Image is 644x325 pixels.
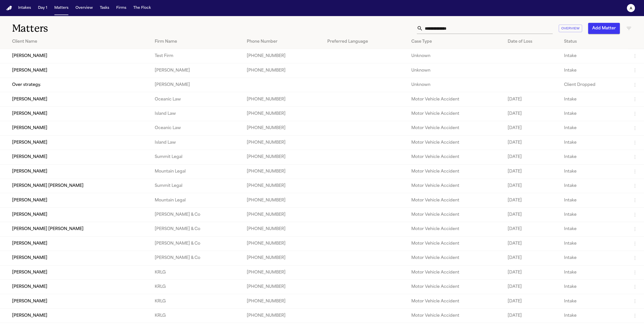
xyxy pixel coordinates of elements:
[560,78,628,92] td: Client Dropped
[151,265,243,280] td: KRLG
[560,106,628,121] td: Intake
[151,49,243,63] td: Test Firm
[504,135,560,150] td: [DATE]
[560,150,628,164] td: Intake
[407,150,504,164] td: Motor Vehicle Accident
[560,49,628,63] td: Intake
[151,164,243,179] td: Mountain Legal
[504,92,560,106] td: [DATE]
[131,4,153,13] a: The Flock
[243,135,323,150] td: [PHONE_NUMBER]
[243,121,323,135] td: [PHONE_NUMBER]
[243,308,323,323] td: [PHONE_NUMBER]
[560,193,628,207] td: Intake
[407,78,504,92] td: Unknown
[504,121,560,135] td: [DATE]
[243,207,323,222] td: [PHONE_NUMBER]
[411,39,500,45] div: Case Type
[151,236,243,251] td: [PERSON_NAME] & Co
[16,4,33,13] button: Intakes
[560,179,628,193] td: Intake
[243,265,323,280] td: [PHONE_NUMBER]
[243,164,323,179] td: [PHONE_NUMBER]
[327,39,403,45] div: Preferred Language
[151,150,243,164] td: Summit Legal
[151,222,243,236] td: [PERSON_NAME] & Co
[560,222,628,236] td: Intake
[407,121,504,135] td: Motor Vehicle Accident
[504,265,560,280] td: [DATE]
[559,25,582,32] button: Overview
[151,207,243,222] td: [PERSON_NAME] & Co
[12,22,199,35] h1: Matters
[155,39,239,45] div: Firm Name
[588,23,620,34] button: Add Matter
[243,179,323,193] td: [PHONE_NUMBER]
[151,135,243,150] td: Island Law
[98,4,111,13] button: Tasks
[504,308,560,323] td: [DATE]
[151,92,243,106] td: Oceanic Law
[247,39,319,45] div: Phone Number
[504,294,560,308] td: [DATE]
[407,207,504,222] td: Motor Vehicle Accident
[151,308,243,323] td: KRLG
[243,106,323,121] td: [PHONE_NUMBER]
[151,294,243,308] td: KRLG
[407,251,504,265] td: Motor Vehicle Accident
[504,150,560,164] td: [DATE]
[6,6,12,11] a: Home
[73,4,95,13] a: Overview
[504,193,560,207] td: [DATE]
[243,294,323,308] td: [PHONE_NUMBER]
[407,49,504,63] td: Unknown
[560,265,628,280] td: Intake
[151,193,243,207] td: Mountain Legal
[243,63,323,78] td: [PHONE_NUMBER]
[151,280,243,294] td: KRLG
[560,236,628,251] td: Intake
[36,4,49,13] button: Day 1
[407,92,504,106] td: Motor Vehicle Accident
[151,251,243,265] td: [PERSON_NAME] & Co
[6,6,12,11] img: Finch Logo
[560,308,628,323] td: Intake
[504,251,560,265] td: [DATE]
[407,164,504,179] td: Motor Vehicle Accident
[504,106,560,121] td: [DATE]
[243,49,323,63] td: [PHONE_NUMBER]
[560,63,628,78] td: Intake
[407,236,504,251] td: Motor Vehicle Accident
[151,179,243,193] td: Summit Legal
[407,294,504,308] td: Motor Vehicle Accident
[12,39,147,45] div: Client Name
[243,92,323,106] td: [PHONE_NUMBER]
[504,179,560,193] td: [DATE]
[560,251,628,265] td: Intake
[407,193,504,207] td: Motor Vehicle Accident
[560,280,628,294] td: Intake
[508,39,556,45] div: Date of Loss
[407,63,504,78] td: Unknown
[504,236,560,251] td: [DATE]
[560,121,628,135] td: Intake
[243,251,323,265] td: [PHONE_NUMBER]
[243,236,323,251] td: [PHONE_NUMBER]
[52,4,70,13] button: Matters
[243,222,323,236] td: [PHONE_NUMBER]
[114,4,128,13] button: Firms
[151,63,243,78] td: [PERSON_NAME]
[560,294,628,308] td: Intake
[407,106,504,121] td: Motor Vehicle Accident
[504,164,560,179] td: [DATE]
[560,135,628,150] td: Intake
[407,265,504,280] td: Motor Vehicle Accident
[243,193,323,207] td: [PHONE_NUMBER]
[407,222,504,236] td: Motor Vehicle Accident
[504,222,560,236] td: [DATE]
